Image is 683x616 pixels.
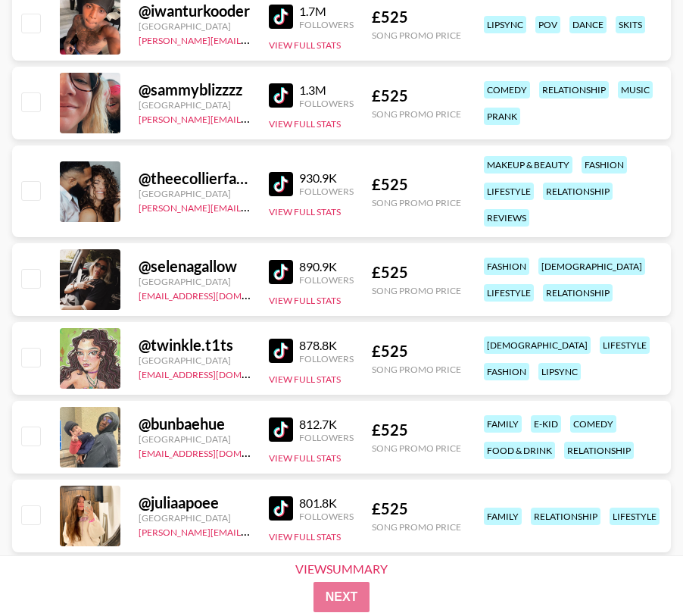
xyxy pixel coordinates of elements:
[299,19,354,30] div: Followers
[484,81,530,98] div: comedy
[618,81,653,98] div: music
[299,274,354,286] div: Followers
[610,508,660,525] div: lifestyle
[269,417,293,442] img: TikTok
[616,16,645,33] div: skits
[139,433,251,445] div: [GEOGRAPHIC_DATA]
[139,32,363,46] a: [PERSON_NAME][EMAIL_ADDRESS][DOMAIN_NAME]
[299,432,354,443] div: Followers
[531,508,600,525] div: relationship
[372,342,461,361] div: £ 525
[372,108,461,120] div: Song Promo Price
[299,496,354,511] div: 801.8K
[484,284,534,302] div: lifestyle
[139,276,251,287] div: [GEOGRAPHIC_DATA]
[570,415,616,433] div: comedy
[600,336,650,354] div: lifestyle
[139,287,291,302] a: [EMAIL_ADDRESS][DOMAIN_NAME]
[484,156,572,174] div: makeup & beauty
[539,81,609,98] div: relationship
[282,562,401,576] div: View Summary
[484,442,555,459] div: food & drink
[372,86,461,105] div: £ 525
[484,183,534,200] div: lifestyle
[484,209,529,227] div: reviews
[484,415,522,433] div: family
[269,39,341,51] button: View Full Stats
[372,499,461,518] div: £ 525
[299,511,354,522] div: Followers
[269,118,341,130] button: View Full Stats
[538,258,645,275] div: [DEMOGRAPHIC_DATA]
[299,98,354,109] div: Followers
[372,30,461,41] div: Song Promo Price
[484,16,526,33] div: lipsync
[372,364,461,375] div: Song Promo Price
[299,83,354,98] div: 1.3M
[484,363,529,380] div: fashion
[531,415,561,433] div: e-kid
[484,508,522,525] div: family
[299,417,354,432] div: 812.7K
[139,524,363,538] a: [PERSON_NAME][EMAIL_ADDRESS][DOMAIN_NAME]
[269,295,341,306] button: View Full Stats
[139,99,251,111] div: [GEOGRAPHIC_DATA]
[313,582,370,612] button: Next
[139,355,251,366] div: [GEOGRAPHIC_DATA]
[372,285,461,296] div: Song Promo Price
[484,258,529,275] div: fashion
[564,442,634,459] div: relationship
[543,183,613,200] div: relationship
[269,260,293,284] img: TikTok
[299,4,354,19] div: 1.7M
[269,5,293,29] img: TikTok
[299,338,354,353] div: 878.8K
[269,452,341,464] button: View Full Stats
[139,336,251,355] div: @ twinkle.t1ts
[139,493,251,512] div: @ juliaapoee
[139,445,291,459] a: [EMAIL_ADDRESS][DOMAIN_NAME]
[269,83,293,108] img: TikTok
[139,169,251,188] div: @ theecollierfamily
[484,336,591,354] div: [DEMOGRAPHIC_DATA]
[299,170,354,186] div: 930.9K
[372,263,461,282] div: £ 525
[139,188,251,199] div: [GEOGRAPHIC_DATA]
[269,339,293,363] img: TikTok
[139,199,363,214] a: [PERSON_NAME][EMAIL_ADDRESS][DOMAIN_NAME]
[372,421,461,439] div: £ 525
[139,80,251,99] div: @ sammyblizzzz
[139,366,291,380] a: [EMAIL_ADDRESS][DOMAIN_NAME]
[582,156,627,174] div: fashion
[484,108,520,125] div: prank
[139,111,363,125] a: [PERSON_NAME][EMAIL_ADDRESS][DOMAIN_NAME]
[372,8,461,27] div: £ 525
[139,257,251,276] div: @ selenagallow
[139,2,251,20] div: @ iwanturkooder
[269,374,341,385] button: View Full Stats
[538,363,581,380] div: lipsync
[569,16,607,33] div: dance
[299,186,354,197] div: Followers
[299,353,354,364] div: Followers
[535,16,560,33] div: pov
[139,512,251,524] div: [GEOGRAPHIC_DATA]
[139,414,251,433] div: @ bunbaehue
[269,496,293,521] img: TikTok
[372,197,461,208] div: Song Promo Price
[269,172,293,196] img: TikTok
[543,284,613,302] div: relationship
[372,175,461,194] div: £ 525
[372,521,461,533] div: Song Promo Price
[139,20,251,32] div: [GEOGRAPHIC_DATA]
[372,442,461,454] div: Song Promo Price
[269,206,341,217] button: View Full Stats
[269,531,341,543] button: View Full Stats
[299,259,354,274] div: 890.9K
